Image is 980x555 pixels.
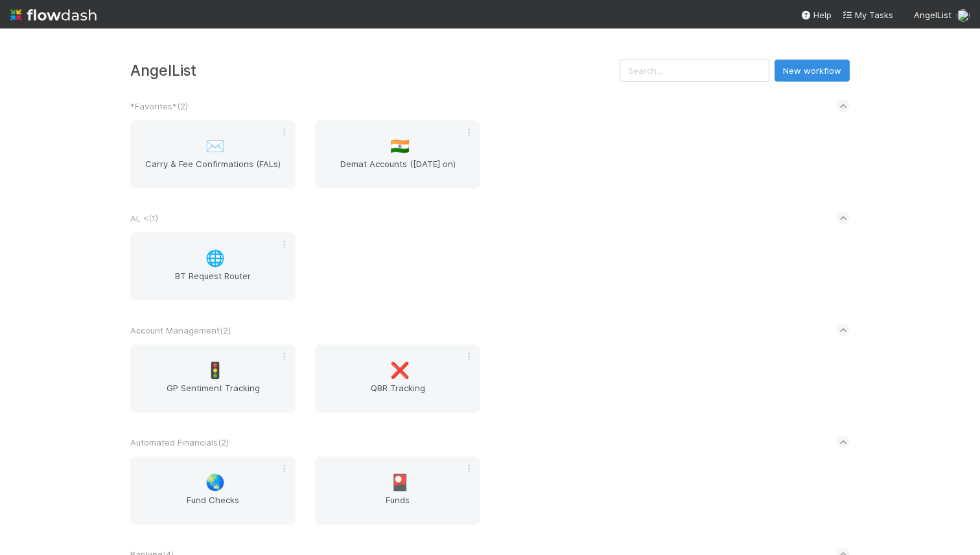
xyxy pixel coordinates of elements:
[130,62,620,79] h3: AngelList
[130,325,231,335] span: Account Management ( 2 )
[205,362,225,379] span: 🚦
[130,345,296,413] a: 🚦GP Sentiment Tracking
[842,10,893,20] span: My Tasks
[205,474,225,491] span: 🌏
[130,232,296,300] a: 🌐BT Request Router
[205,138,225,155] span: ✉️
[135,381,290,407] span: GP Sentiment Tracking
[130,120,296,188] a: ✉️Carry & Fee Confirmations (FALs)
[205,250,225,267] span: 🌐
[135,493,290,519] span: Fund Checks
[315,345,480,413] a: ❌QBR Tracking
[315,120,480,188] a: 🇮🇳Demat Accounts ([DATE] on)
[842,8,893,21] a: My Tasks
[130,437,229,447] span: Automated Financials ( 2 )
[914,10,951,20] span: AngelList
[957,9,970,22] img: avatar_0a9e60f7-03da-485c-bb15-a40c44fcec20.png
[320,381,475,407] span: QBR Tracking
[775,60,850,82] button: New workflow
[320,157,475,183] span: Demat Accounts ([DATE] on)
[800,8,832,21] div: Help
[130,457,296,525] a: 🌏Fund Checks
[135,157,290,183] span: Carry & Fee Confirmations (FALs)
[390,474,410,491] span: 🎴
[135,269,290,295] span: BT Request Router
[130,101,188,111] span: *Favorites* ( 2 )
[320,493,475,519] span: Funds
[620,60,769,82] input: Search...
[390,362,410,379] span: ❌
[315,457,480,525] a: 🎴Funds
[390,138,410,155] span: 🇮🇳
[10,4,97,26] img: logo-inverted-e16ddd16eac7371096b0.svg
[130,213,158,223] span: AL < ( 1 )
